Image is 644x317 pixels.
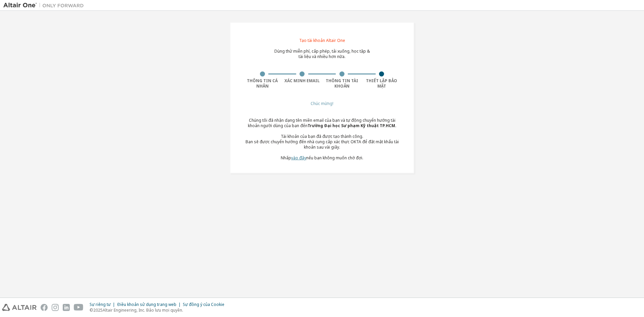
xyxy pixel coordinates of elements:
[306,155,363,161] font: nếu bạn không muốn chờ đợi.
[247,78,278,89] font: Thông tin cá nhân
[246,139,399,150] font: Bạn sẽ được chuyển hướng đến nhà cung cấp xác thực OKTA để đặt mật khẩu tài khoản sau vài giây.
[93,307,103,313] font: 2025
[90,307,93,313] font: ©
[395,123,396,128] font: .
[274,48,370,54] font: Dùng thử miễn phí, cấp phép, tải xuống, học tập &
[2,304,37,311] img: altair_logo.svg
[41,304,48,311] img: facebook.svg
[52,304,59,311] img: instagram.svg
[183,302,224,307] font: Sự đồng ý của Cookie
[308,123,395,128] font: Trường Đại học Sư phạm Kỹ thuật TP.HCM
[3,2,87,9] img: Altair One
[90,302,111,307] font: Sự riêng tư
[299,54,345,59] font: tài liệu và nhiều hơn nữa.
[366,78,397,89] font: Thiết lập bảo mật
[281,134,363,139] font: Tài khoản của bạn đã được tạo thành công.
[284,78,320,84] font: Xác minh Email
[281,155,291,161] font: Nhấp
[299,38,345,43] font: Tạo tài khoản Altair One
[311,101,333,106] font: Chúc mừng!
[117,302,176,307] font: Điều khoản sử dụng trang web
[63,304,70,311] img: linkedin.svg
[248,117,395,128] font: Chúng tôi đã nhận dạng tên miền email của bạn và tự động chuyển hướng tài khoản người dùng của bạ...
[103,307,183,313] font: Altair Engineering, Inc. Bảo lưu mọi quyền.
[291,155,306,161] a: vào đây
[74,304,84,311] img: youtube.svg
[326,78,358,89] font: Thông tin tài khoản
